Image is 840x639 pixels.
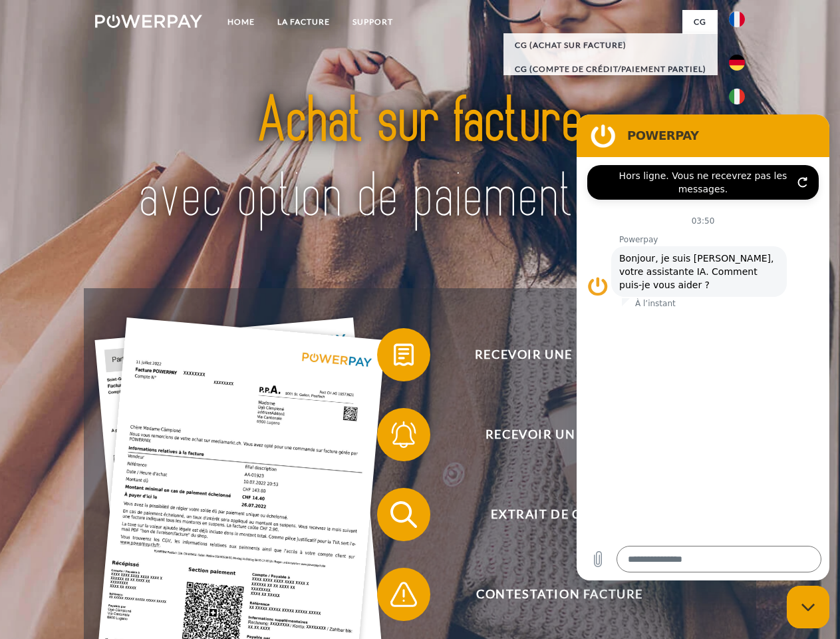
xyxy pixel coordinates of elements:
[729,89,745,105] img: it
[377,328,723,381] button: Recevoir une facture ?
[266,10,341,34] a: LA FACTURE
[387,338,420,371] img: qb_bill.svg
[787,586,829,628] iframe: Bouton de lancement de la fenêtre de messagerie, conversation en cours
[396,488,722,541] span: Extrait de compte
[216,10,266,34] a: Home
[387,578,420,611] img: qb_warning.svg
[577,114,829,580] iframe: Fenêtre de messagerie
[503,33,718,57] a: CG (achat sur facture)
[396,568,722,621] span: Contestation Facture
[729,55,745,71] img: de
[127,64,713,255] img: title-powerpay_fr.svg
[396,408,722,461] span: Recevoir un rappel?
[387,498,420,531] img: qb_search.svg
[396,328,722,381] span: Recevoir une facture ?
[377,408,723,461] button: Recevoir un rappel?
[682,10,718,34] a: CG
[503,57,718,81] a: CG (Compte de crédit/paiement partiel)
[729,11,745,27] img: fr
[341,10,404,34] a: Support
[95,15,202,28] img: logo-powerpay-white.svg
[377,568,723,621] button: Contestation Facture
[387,418,420,451] img: qb_bell.svg
[377,488,723,541] button: Extrait de compte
